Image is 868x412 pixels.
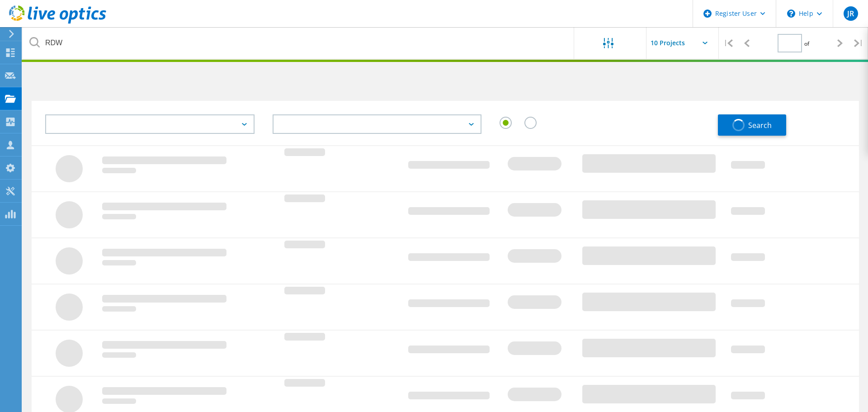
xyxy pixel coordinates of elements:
[787,9,795,18] svg: \n
[23,27,575,59] input: undefined
[849,27,868,59] div: |
[9,19,106,25] a: Live Optics Dashboard
[804,40,809,47] span: of
[748,120,772,130] span: Search
[719,27,737,59] div: |
[718,114,786,136] button: Search
[847,10,854,17] span: JR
